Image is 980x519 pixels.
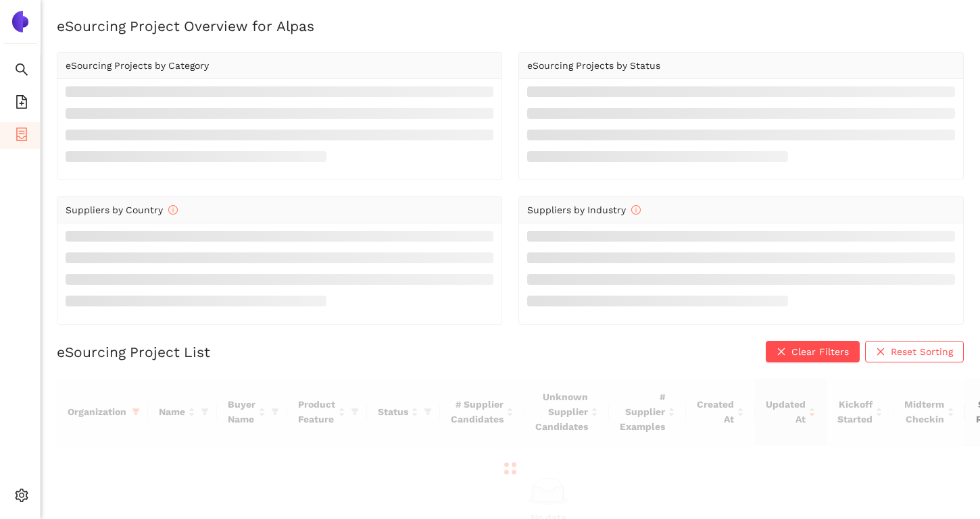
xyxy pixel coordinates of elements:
[891,344,953,359] span: Reset Sorting
[876,347,885,358] span: close
[15,123,28,150] span: container
[631,205,641,215] span: info-circle
[527,60,660,71] span: eSourcing Projects by Status
[168,205,178,215] span: info-circle
[791,344,849,359] span: Clear Filters
[766,341,860,362] button: closeClear Filters
[15,484,28,511] span: setting
[66,60,209,71] span: eSourcing Projects by Category
[9,11,31,32] img: Logo
[865,341,964,362] button: closeReset Sorting
[777,347,786,358] span: close
[15,58,28,85] span: search
[527,204,641,215] span: Suppliers by Industry
[15,90,28,117] span: file-add
[66,204,178,215] span: Suppliers by Country
[57,342,210,362] h2: eSourcing Project List
[57,16,964,36] h2: eSourcing Project Overview for Alpas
